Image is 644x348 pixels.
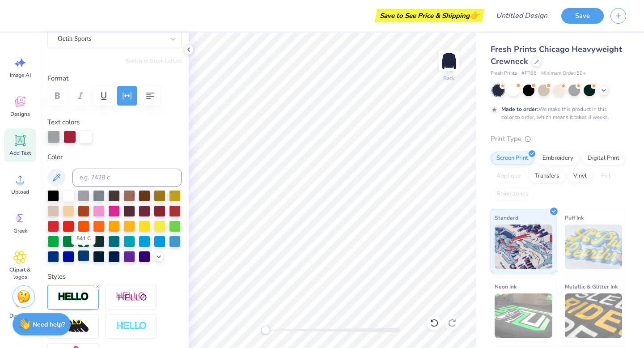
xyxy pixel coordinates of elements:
span: Neon Ink [495,282,517,291]
strong: Made to order: [501,106,538,113]
div: Vinyl [568,170,593,183]
span: Fresh Prints Chicago Heavyweight Crewneck [491,44,622,67]
span: Upload [11,188,29,195]
label: Styles [47,272,66,282]
label: Color [47,152,182,162]
img: Neon Ink [495,293,552,338]
div: Accessibility label [261,326,270,335]
span: Puff Ink [565,213,584,222]
span: Greek [13,227,27,234]
div: Save to See Price & Shipping [377,9,482,22]
label: Text colors [47,117,80,127]
span: Designs [10,110,30,118]
div: Applique [491,170,526,183]
div: Foil [595,170,616,183]
img: Back [440,52,458,70]
span: 👉 [470,10,479,21]
div: Digital Print [582,152,625,165]
img: Puff Ink [565,225,623,269]
div: Transfers [529,170,565,183]
span: Fresh Prints [491,70,517,77]
span: Standard [495,213,518,222]
input: Untitled Design [489,7,555,25]
div: Embroidery [537,152,579,165]
div: Screen Print [491,152,534,165]
span: Image AI [10,72,31,79]
img: Standard [495,225,552,269]
strong: Need help? [33,320,65,329]
img: 3D Illusion [58,319,89,333]
img: Stroke [58,292,89,302]
span: Decorate [9,312,31,319]
img: Metallic & Glitter Ink [565,293,623,338]
div: Rhinestones [491,187,534,201]
div: Print Type [491,134,626,144]
span: # FP88 [521,70,537,77]
input: e.g. 7428 c [72,169,182,187]
span: Clipart & logos [5,266,35,280]
div: Back [443,74,455,82]
img: Negative Space [116,321,147,331]
div: We make this product in this color to order, which means it takes 4 weeks. [501,105,611,121]
button: Save [561,8,604,24]
span: Metallic & Glitter Ink [565,282,618,291]
span: Add Text [9,149,31,157]
button: Switch to Greek Letters [126,57,182,64]
span: Minimum Order: 50 + [541,70,586,77]
label: Format [47,73,182,84]
div: 541 C [72,232,96,245]
img: Shadow [116,292,147,303]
